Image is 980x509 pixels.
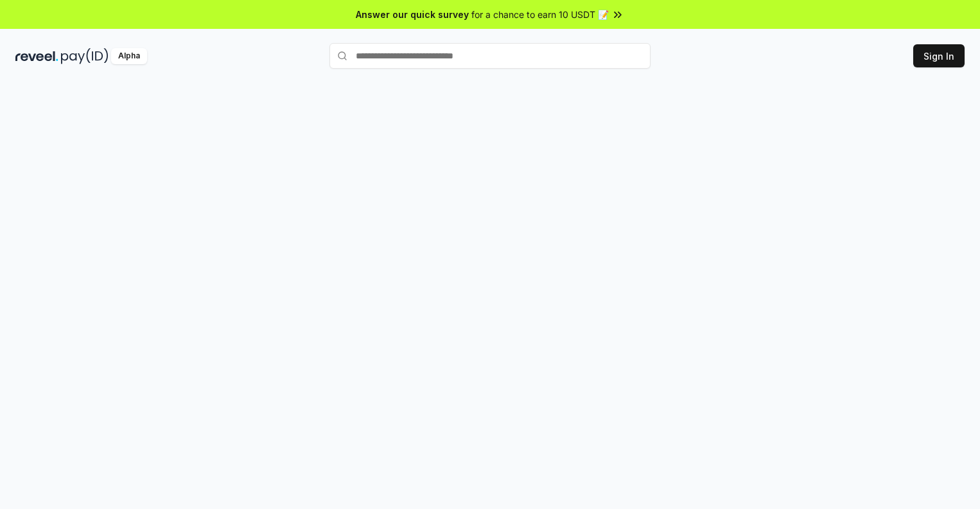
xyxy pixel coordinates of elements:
[15,48,58,64] img: reveel_dark
[913,44,965,67] button: Sign In
[356,8,469,21] span: Answer our quick survey
[111,48,147,64] div: Alpha
[61,48,109,64] img: pay_id
[471,8,609,21] span: for a chance to earn 10 USDT 📝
